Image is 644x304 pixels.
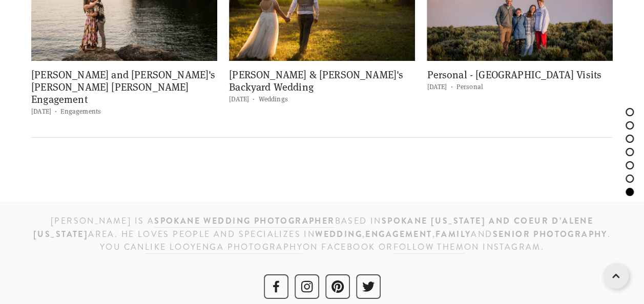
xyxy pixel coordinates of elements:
a: [PERSON_NAME] and [PERSON_NAME]'s [PERSON_NAME] [PERSON_NAME] Engagement [31,68,215,106]
strong: SPOKANE [US_STATE] and Coeur d’Alene [US_STATE] [33,215,596,240]
h3: [PERSON_NAME] is a based IN area. He loves people and specializes in , , and . You can on Faceboo... [31,214,613,254]
time: [DATE] [229,94,257,103]
a: Facebook [264,274,288,299]
strong: senior photography [492,228,607,240]
a: follow them [393,241,464,254]
a: Spokane wedding photographer [154,215,335,228]
strong: wedding [315,228,362,240]
time: [DATE] [427,82,454,91]
a: [PERSON_NAME] & [PERSON_NAME]'s Backyard Wedding [229,68,403,94]
strong: family [435,228,471,240]
time: [DATE] [31,106,59,116]
strong: engagement [365,228,432,240]
a: Personal [456,82,483,91]
a: like Looyenga Photography [145,241,303,254]
a: Pinterest [325,274,350,299]
a: Instagram [295,274,319,299]
a: Twitter [356,274,381,299]
a: Engagements [60,106,101,116]
a: Weddings [258,94,287,103]
a: Personal - [GEOGRAPHIC_DATA] Visits [427,68,601,81]
strong: Spokane wedding photographer [154,215,335,227]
